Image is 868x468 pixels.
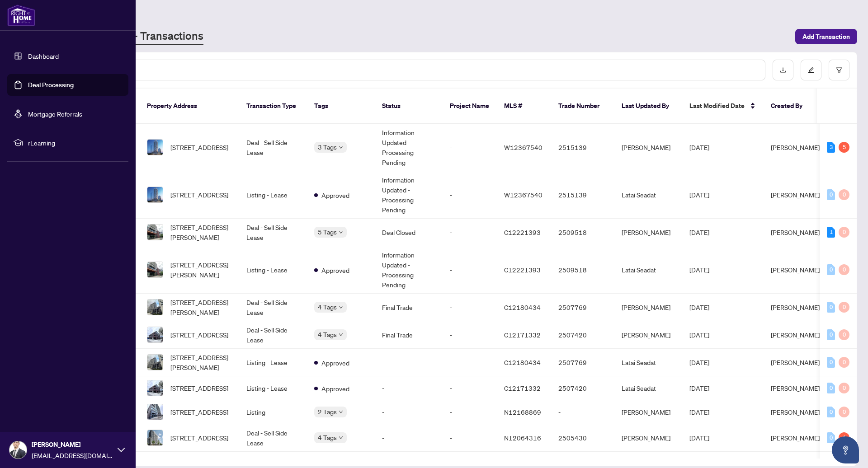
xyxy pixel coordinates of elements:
[239,124,307,171] td: Deal - Sell Side Lease
[614,124,682,171] td: [PERSON_NAME]
[7,5,35,26] img: logo
[771,143,820,151] span: [PERSON_NAME]
[839,227,849,238] div: 0
[614,321,682,349] td: [PERSON_NAME]
[443,400,497,424] td: -
[375,349,443,376] td: -
[504,358,541,366] span: C12180434
[504,191,542,199] span: W12367540
[682,89,764,124] th: Last Modified Date
[239,400,307,424] td: Listing
[689,384,709,392] span: [DATE]
[321,358,349,368] span: Approved
[689,191,709,199] span: [DATE]
[170,190,228,200] span: [STREET_ADDRESS]
[443,376,497,400] td: -
[375,424,443,452] td: -
[504,434,541,442] span: N12064316
[443,321,497,349] td: -
[443,171,497,219] td: -
[551,219,614,246] td: 2509518
[239,321,307,349] td: Deal - Sell Side Lease
[504,143,542,151] span: W12367540
[689,408,709,416] span: [DATE]
[689,228,709,236] span: [DATE]
[140,89,239,124] th: Property Address
[443,294,497,321] td: -
[551,376,614,400] td: 2507420
[321,384,349,393] span: Approved
[614,171,682,219] td: Latai Seadat
[443,124,497,171] td: -
[827,227,835,238] div: 1
[689,358,709,366] span: [DATE]
[339,145,343,150] span: down
[170,222,232,242] span: [STREET_ADDRESS][PERSON_NAME]
[318,329,337,340] span: 4 Tags
[339,435,343,440] span: down
[780,67,786,73] span: download
[771,358,820,366] span: [PERSON_NAME]
[827,189,835,200] div: 0
[170,383,228,393] span: [STREET_ADDRESS]
[771,191,820,199] span: [PERSON_NAME]
[321,265,349,275] span: Approved
[551,171,614,219] td: 2515139
[551,246,614,294] td: 2509518
[443,219,497,246] td: -
[147,355,163,370] img: thumbnail-img
[239,424,307,452] td: Deal - Sell Side Lease
[551,294,614,321] td: 2507769
[614,376,682,400] td: Latai Seadat
[170,297,232,317] span: [STREET_ADDRESS][PERSON_NAME]
[504,408,541,416] span: N12168869
[147,262,163,277] img: thumbnail-img
[147,430,163,445] img: thumbnail-img
[504,331,541,339] span: C12171332
[239,219,307,246] td: Deal - Sell Side Lease
[827,264,835,275] div: 0
[339,410,343,414] span: down
[318,227,337,237] span: 5 Tags
[771,331,820,339] span: [PERSON_NAME]
[827,357,835,368] div: 0
[318,407,337,417] span: 2 Tags
[689,101,745,111] span: Last Modified Date
[28,138,122,148] span: rLearning
[28,81,74,89] a: Deal Processing
[551,424,614,452] td: 2505430
[339,305,343,309] span: down
[839,432,849,443] div: 1
[307,89,375,124] th: Tags
[147,327,163,342] img: thumbnail-img
[839,302,849,313] div: 0
[614,89,682,124] th: Last Updated By
[839,329,849,340] div: 0
[808,67,814,73] span: edit
[771,384,820,392] span: [PERSON_NAME]
[375,171,443,219] td: Information Updated - Processing Pending
[32,450,113,460] span: [EMAIL_ADDRESS][DOMAIN_NAME]
[239,376,307,400] td: Listing - Lease
[827,142,835,153] div: 3
[147,300,163,315] img: thumbnail-img
[614,400,682,424] td: [PERSON_NAME]
[28,52,59,60] a: Dashboard
[839,357,849,368] div: 0
[147,140,163,155] img: thumbnail-img
[170,433,228,443] span: [STREET_ADDRESS]
[170,352,232,372] span: [STREET_ADDRESS][PERSON_NAME]
[795,29,857,44] button: Add Transaction
[827,432,835,443] div: 0
[614,246,682,294] td: Latai Seadat
[827,329,835,340] div: 0
[375,376,443,400] td: -
[239,294,307,321] td: Deal - Sell Side Lease
[771,303,820,311] span: [PERSON_NAME]
[375,89,443,124] th: Status
[504,384,541,392] span: C12171332
[773,60,793,80] button: download
[339,230,343,234] span: down
[375,321,443,349] td: Final Trade
[829,60,849,80] button: filter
